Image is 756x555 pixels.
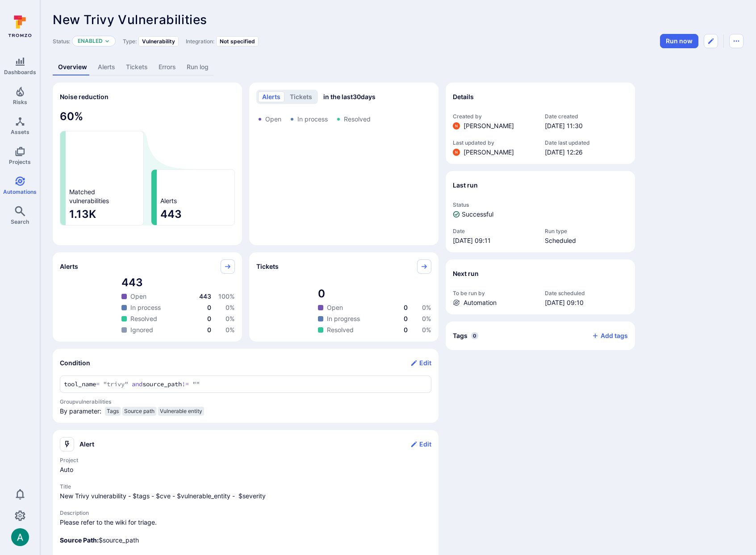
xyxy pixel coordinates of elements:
[545,148,628,157] span: [DATE] 12:26
[53,252,242,342] div: Alerts pie widget
[585,329,628,343] button: Add tags
[297,115,328,124] span: In process
[153,59,181,75] a: Errors
[323,92,376,101] span: in the last 30 days
[60,509,431,516] span: Description
[69,207,140,221] span: 1.13K
[464,121,514,130] span: [PERSON_NAME]
[453,236,536,245] span: [DATE] 09:11
[60,262,78,271] span: Alerts
[258,92,284,102] button: alerts
[130,314,157,323] span: Resolved
[249,83,439,245] div: Alerts/Tickets trend
[226,315,235,322] span: 0 %
[545,121,628,130] span: [DATE] 11:30
[160,196,177,205] span: Alerts
[249,252,439,342] div: Tickets pie widget
[256,262,279,271] span: Tickets
[453,113,536,120] span: Created by
[453,122,460,129] div: Neeren Patki
[545,113,628,120] span: Date created
[53,349,439,423] section: Condition widget
[404,304,408,311] span: 0
[422,304,431,311] span: 0 %
[327,303,343,312] span: Open
[453,331,468,340] h2: Tags
[327,314,360,323] span: In progress
[410,356,431,370] button: Edit
[545,236,628,245] span: Scheduled
[404,315,408,322] span: 0
[4,69,36,75] span: Dashboards
[226,304,235,311] span: 0 %
[660,34,698,48] button: Run automation
[545,139,628,146] span: Date last updated
[453,201,628,208] span: Status
[60,465,431,474] span: alert project
[104,38,110,44] button: Expand dropdown
[453,149,460,156] div: Neeren Patki
[545,290,628,296] span: Date scheduled
[207,326,211,334] span: 0
[11,528,29,546] div: Arjan Dehar
[704,34,718,48] button: Edit automation
[453,122,460,129] img: ACg8ocIprwjrgDQnDsNSk9Ghn5p5-B8DpAKWoJ5Gi9syOE4K59tr4Q=s96-c
[60,492,431,501] span: alert title
[471,332,478,339] span: 0
[410,437,431,451] button: Edit
[453,92,474,101] h2: Details
[265,115,281,124] span: Open
[462,210,493,219] span: Successful
[13,99,27,105] span: Risks
[422,326,431,334] span: 0 %
[160,207,231,221] span: 443
[729,34,743,48] button: Automation menu
[60,407,101,419] span: By parameter:
[130,303,161,312] span: In process
[545,298,628,307] span: [DATE] 09:10
[286,92,316,102] button: tickets
[3,188,37,195] span: Automations
[446,321,635,350] div: Collapse tags
[160,408,202,415] span: Vulnerable entity
[218,292,235,300] span: 100 %
[207,304,211,311] span: 0
[138,36,179,46] div: Vulnerability
[453,149,460,156] img: ACg8ocIprwjrgDQnDsNSk9Ghn5p5-B8DpAKWoJ5Gi9syOE4K59tr4Q=s96-c
[121,59,153,75] a: Tickets
[327,325,354,334] span: Resolved
[60,398,431,405] span: Group vulnerabilities
[344,115,371,124] span: Resolved
[453,290,536,296] span: To be run by
[107,408,119,415] span: Tags
[124,408,155,415] span: Source path
[318,287,431,301] span: total
[53,59,743,75] div: Automation tabs
[453,228,536,234] span: Date
[453,181,478,190] h2: Last run
[11,218,29,225] span: Search
[123,38,137,45] span: Type:
[404,326,408,334] span: 0
[181,59,214,75] a: Run log
[60,359,90,367] h2: Condition
[9,159,31,165] span: Projects
[545,228,628,234] span: Run type
[60,483,431,490] span: Title
[11,129,29,135] span: Assets
[78,38,103,45] button: Enabled
[121,275,235,290] span: total
[446,171,635,252] section: Last run widget
[422,315,431,322] span: 0 %
[186,38,214,45] span: Integration:
[53,12,207,27] span: New Trivy Vulnerabilities
[69,188,109,205] span: Matched vulnerabilities
[220,38,255,45] span: Not specified
[92,59,121,75] a: Alerts
[60,109,235,124] span: 60 %
[130,292,146,301] span: Open
[199,292,211,300] span: 443
[64,380,427,389] textarea: Add condition
[207,315,211,322] span: 0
